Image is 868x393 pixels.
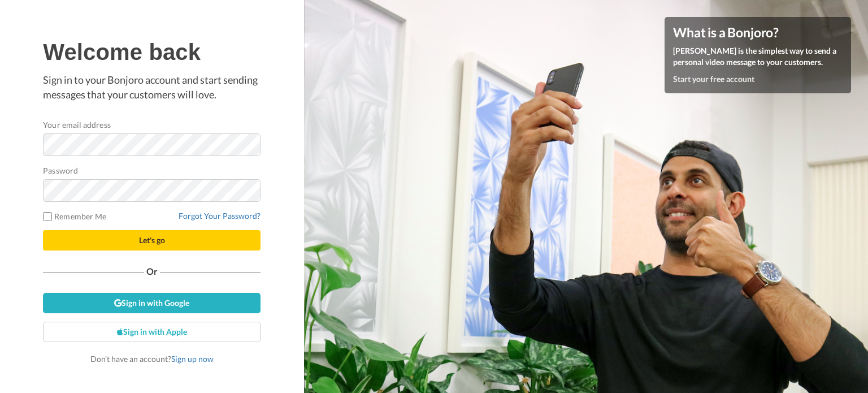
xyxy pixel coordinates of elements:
[43,210,106,222] label: Remember Me
[144,267,160,275] span: Or
[43,322,261,342] a: Sign in with Apple
[43,119,110,131] label: Your email address
[139,235,165,245] span: Let's go
[673,25,843,40] h4: What is a Bonjoro?
[43,40,261,64] h1: Welcome back
[179,211,261,221] a: Forgot Your Password?
[43,73,261,102] p: Sign in to your Bonjoro account and start sending messages that your customers will love.
[171,354,214,364] a: Sign up now
[673,74,754,84] a: Start your free account
[43,165,78,176] label: Password
[43,293,261,313] a: Sign in with Google
[43,230,261,251] button: Let's go
[43,212,52,221] input: Remember Me
[673,45,843,68] p: [PERSON_NAME] is the simplest way to send a personal video message to your customers.
[90,354,214,364] span: Don’t have an account?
